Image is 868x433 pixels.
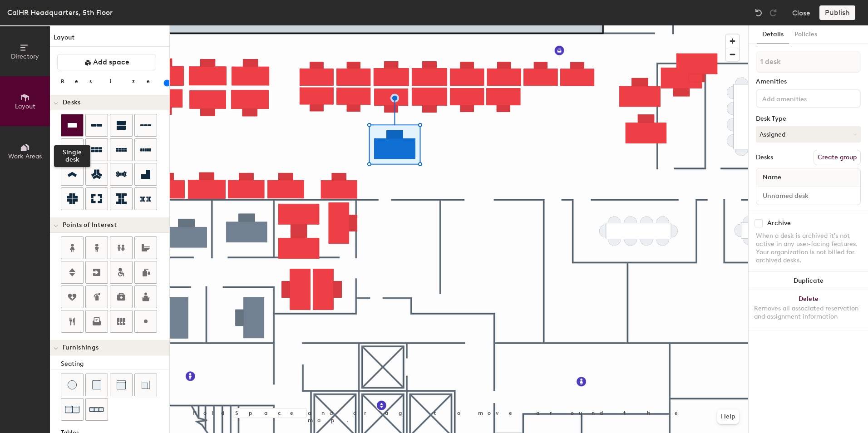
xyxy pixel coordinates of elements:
[8,153,42,160] span: Work Areas
[61,114,84,137] button: Single desk
[50,33,169,47] h1: Layout
[756,154,773,161] div: Desks
[758,169,786,186] span: Name
[93,58,129,67] span: Add space
[749,272,868,290] button: Duplicate
[789,25,823,44] button: Policies
[11,53,39,60] span: Directory
[89,403,104,417] img: Couch (x3)
[7,7,113,18] div: CalHR Headquarters, 5th Floor
[15,103,35,110] span: Layout
[65,402,79,417] img: Couch (x2)
[756,78,861,85] div: Amenities
[85,374,108,396] button: Cushion
[63,344,99,351] span: Furnishings
[68,380,77,389] img: Stool
[134,374,157,396] button: Couch (corner)
[756,232,861,265] div: When a desk is archived it's not active in any user-facing features. Your organization is not bil...
[769,8,778,17] img: Redo
[141,380,150,389] img: Couch (corner)
[61,359,169,369] div: Seating
[85,398,108,421] button: Couch (x3)
[792,5,810,20] button: Close
[110,374,133,396] button: Couch (middle)
[814,150,861,165] button: Create group
[767,220,791,227] div: Archive
[61,398,84,421] button: Couch (x2)
[756,115,861,123] div: Desk Type
[754,305,863,321] div: Removes all associated reservation and assignment information
[754,8,763,17] img: Undo
[61,78,161,85] div: Resize
[760,93,842,103] input: Add amenities
[63,221,117,229] span: Points of Interest
[92,380,101,389] img: Cushion
[749,290,868,330] button: DeleteRemoves all associated reservation and assignment information
[57,54,156,70] button: Add space
[758,189,858,202] input: Unnamed desk
[717,409,739,424] button: Help
[756,126,861,143] button: Assigned
[117,380,126,389] img: Couch (middle)
[63,99,80,106] span: Desks
[757,25,789,44] button: Details
[61,374,84,396] button: Stool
